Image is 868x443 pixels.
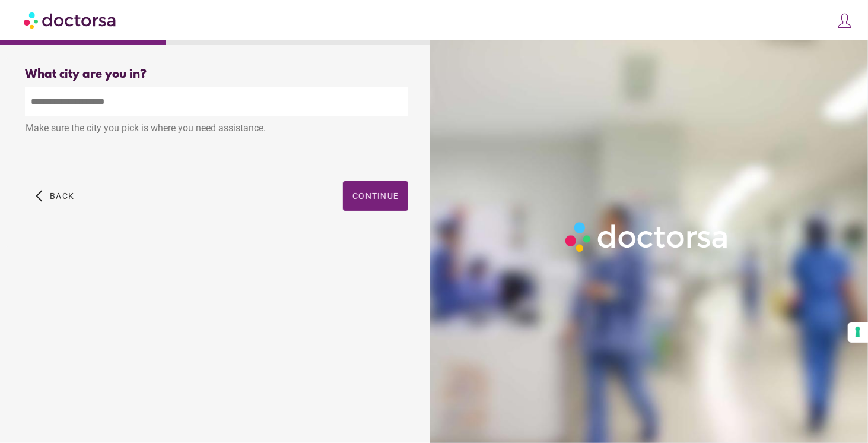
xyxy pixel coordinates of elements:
img: icons8-customer-100.png [837,12,853,29]
span: Back [50,191,74,201]
img: Logo-Doctorsa-trans-White-partial-flat.png [561,217,735,256]
div: What city are you in? [25,68,408,81]
div: Make sure the city you pick is where you need assistance. [25,116,408,143]
img: Doctorsa.com [24,7,117,33]
button: Your consent preferences for tracking technologies [848,322,868,343]
button: arrow_back_ios Back [31,181,79,211]
span: Continue [352,191,399,201]
button: Continue [343,181,408,211]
